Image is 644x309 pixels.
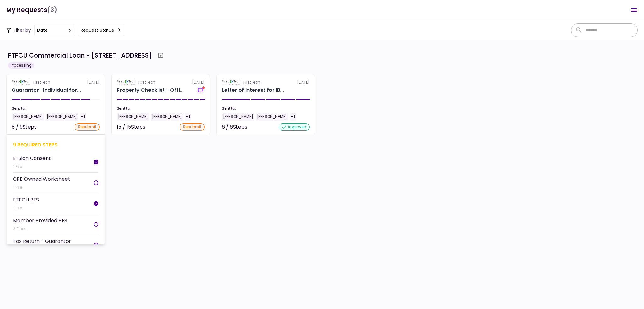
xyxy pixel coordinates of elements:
div: 1 File [13,163,51,170]
h1: My Requests [6,3,57,16]
div: +1 [290,113,296,121]
div: [DATE] [12,80,100,85]
div: Filter by: [6,25,125,36]
div: Tax Return - Guarantor [13,237,71,245]
div: 1 File [13,205,39,211]
div: Letter of Interest for IBNI Investments, LLC 6 Uvalde Road Houston TX [222,86,284,94]
button: Request status [78,25,125,36]
div: FTFCU PFS [13,196,39,204]
div: [PERSON_NAME] [151,113,183,121]
div: 2 Files [13,226,67,232]
div: resubmit [180,123,205,131]
div: date [37,27,48,34]
div: FirstTech [243,80,260,85]
div: [PERSON_NAME] [46,113,78,121]
div: Processing [8,62,34,69]
div: +1 [80,113,86,121]
div: Property Checklist - Office Retail for IBNI Investments, LLC 16 Uvalde Road [117,86,184,94]
button: show-messages [196,86,205,94]
div: Sent to: [222,106,310,111]
div: CRE Owned Worksheet [13,175,70,183]
div: [DATE] [222,80,310,85]
img: Partner logo [222,80,241,85]
img: Partner logo [117,80,136,85]
div: approved [279,123,310,131]
span: (3) [47,3,57,16]
img: Partner logo [12,80,31,85]
div: FirstTech [138,80,155,85]
div: 6 / 6 Steps [222,123,247,131]
div: [PERSON_NAME] [222,113,254,121]
div: 15 / 15 Steps [117,123,145,131]
button: Archive workflow [155,50,166,61]
div: Sent to: [12,106,100,111]
div: FirstTech [33,80,50,85]
div: [DATE] [117,80,205,85]
div: Sent to: [117,106,205,111]
div: 9 required steps [13,141,98,149]
div: 8 / 9 Steps [12,123,37,131]
div: [PERSON_NAME] [256,113,288,121]
button: date [34,25,75,36]
div: resubmit [75,123,100,131]
div: +1 [185,113,191,121]
div: [PERSON_NAME] [117,113,149,121]
div: E-Sign Consent [13,154,51,162]
div: [PERSON_NAME] [12,113,44,121]
div: FTFCU Commercial Loan - [STREET_ADDRESS] [8,51,152,60]
div: Guarantor- Individual for IBNI Investments, LLC Johnny Ganim [12,86,81,94]
button: Open menu [626,3,641,18]
div: 1 File [13,184,70,190]
div: Member Provided PFS [13,217,67,224]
